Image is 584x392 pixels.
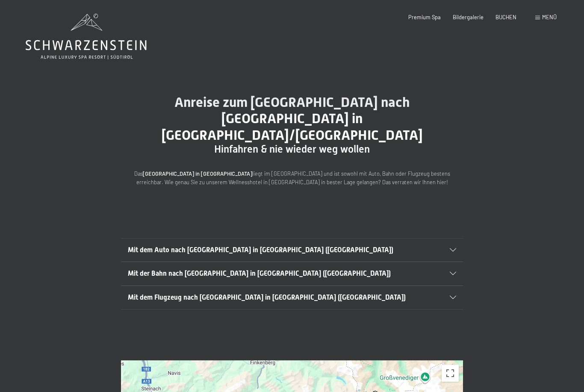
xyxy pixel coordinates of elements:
[408,14,441,21] a: Premium Spa
[214,143,370,155] span: Hinfahren & nie wieder weg wollen
[121,169,463,187] p: Das liegt im [GEOGRAPHIC_DATA] und ist sowohl mit Auto, Bahn oder Flugzeug bestens erreichbar. Wi...
[496,14,516,21] a: BUCHEN
[128,269,391,277] span: Mit der Bahn nach [GEOGRAPHIC_DATA] in [GEOGRAPHIC_DATA] ([GEOGRAPHIC_DATA])
[143,170,252,177] strong: [GEOGRAPHIC_DATA] in [GEOGRAPHIC_DATA]
[542,14,557,21] span: Menü
[128,246,393,254] span: Mit dem Auto nach [GEOGRAPHIC_DATA] in [GEOGRAPHIC_DATA] ([GEOGRAPHIC_DATA])
[128,293,406,301] span: Mit dem Flugzeug nach [GEOGRAPHIC_DATA] in [GEOGRAPHIC_DATA] ([GEOGRAPHIC_DATA])
[442,365,459,382] button: Vollbildansicht ein/aus
[453,14,484,21] a: Bildergalerie
[162,94,423,143] span: Anreise zum [GEOGRAPHIC_DATA] nach [GEOGRAPHIC_DATA] in [GEOGRAPHIC_DATA]/[GEOGRAPHIC_DATA]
